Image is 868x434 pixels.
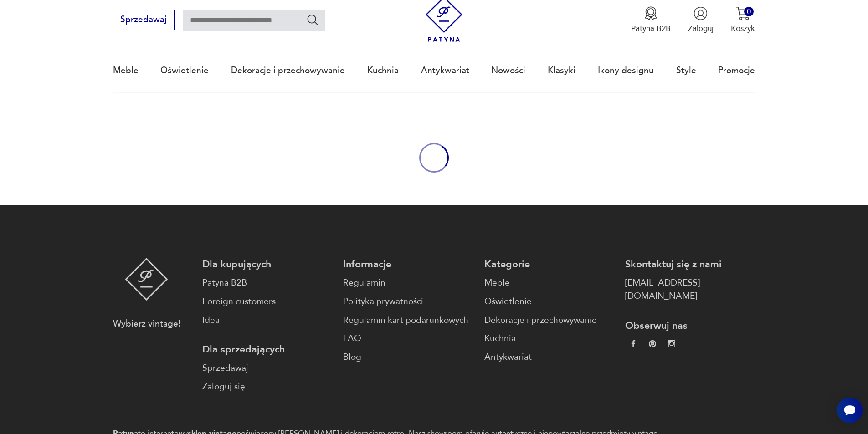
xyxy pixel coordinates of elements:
a: Klasyki [548,50,575,92]
img: 37d27d81a828e637adc9f9cb2e3d3a8a.webp [649,340,656,347]
a: Foreign customers [202,295,332,308]
a: Regulamin [343,276,473,290]
a: Meble [484,276,614,290]
button: Zaloguj [688,6,714,34]
a: Oświetlenie [160,50,209,92]
a: Ikona medaluPatyna B2B [631,6,671,34]
a: Dekoracje i przechowywanie [484,314,614,327]
button: Szukaj [306,13,319,26]
a: Style [676,50,696,92]
button: Patyna B2B [631,6,671,34]
a: Sprzedawaj [113,17,175,24]
img: c2fd9cf7f39615d9d6839a72ae8e59e5.webp [668,340,675,347]
img: Ikona medalu [644,6,658,20]
a: FAQ [343,332,473,345]
a: Zaloguj się [202,380,332,393]
p: Patyna B2B [631,23,671,34]
a: Meble [113,50,139,92]
img: da9060093f698e4c3cedc1453eec5031.webp [630,340,637,347]
p: Zaloguj [688,23,714,34]
a: Kuchnia [484,332,614,345]
p: Dla kupujących [202,258,332,271]
p: Obserwuj nas [625,319,755,332]
button: Sprzedawaj [113,10,175,30]
a: Kuchnia [367,50,399,92]
p: Dla sprzedających [202,343,332,356]
iframe: Smartsupp widget button [837,398,863,423]
p: Koszyk [731,23,755,34]
a: Blog [343,351,473,364]
a: [EMAIL_ADDRESS][DOMAIN_NAME] [625,276,755,303]
button: 0Koszyk [731,6,755,34]
a: Patyna B2B [202,276,332,290]
img: Patyna - sklep z meblami i dekoracjami vintage [125,258,168,301]
p: Kategorie [484,258,614,271]
a: Promocje [718,50,755,92]
p: Wybierz vintage! [113,317,180,331]
a: Antykwariat [421,50,469,92]
a: Antykwariat [484,351,614,364]
a: Oświetlenie [484,295,614,308]
a: Polityka prywatności [343,295,473,308]
p: Informacje [343,258,473,271]
a: Sprzedawaj [202,362,332,375]
img: Ikona koszyka [736,6,750,20]
a: Idea [202,314,332,327]
p: Skontaktuj się z nami [625,258,755,271]
div: 0 [744,7,754,16]
a: Ikony designu [598,50,654,92]
a: Regulamin kart podarunkowych [343,314,473,327]
a: Dekoracje i przechowywanie [231,50,345,92]
a: Nowości [491,50,525,92]
img: Ikonka użytkownika [693,6,708,20]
